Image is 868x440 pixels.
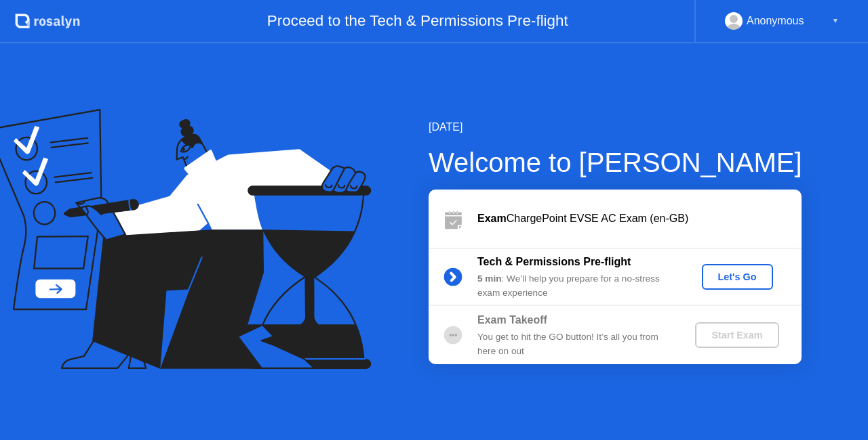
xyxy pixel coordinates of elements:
div: Let's Go [707,271,768,282]
b: Exam [477,213,507,224]
div: [DATE] [429,119,802,135]
b: Exam Takeoff [477,314,547,326]
div: You get to hit the GO button! It’s all you from here on out [477,330,673,358]
b: 5 min [477,273,502,284]
button: Start Exam [695,322,778,348]
div: : We’ll help you prepare for a no-stress exam experience [477,272,673,300]
div: Start Exam [701,330,773,340]
button: Let's Go [702,264,773,290]
div: Anonymous [747,12,804,30]
b: Tech & Permissions Pre-flight [477,256,631,267]
div: ▼ [832,12,839,30]
div: Welcome to [PERSON_NAME] [429,142,802,183]
div: ChargePoint EVSE AC Exam (en-GB) [477,211,802,227]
